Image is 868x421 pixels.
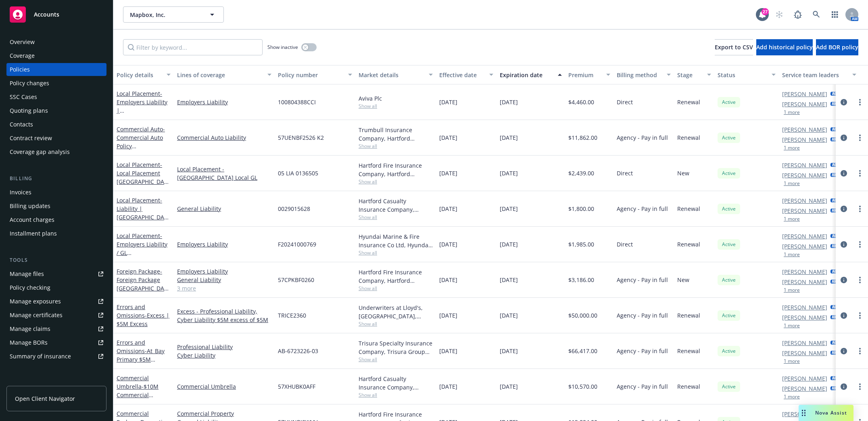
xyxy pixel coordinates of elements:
[177,276,271,284] a: General Liability
[10,132,52,145] div: Contract review
[784,394,800,399] button: 1 more
[762,8,769,15] div: 27
[782,410,827,418] a: [PERSON_NAME]
[721,312,737,319] span: Active
[10,227,57,240] div: Installment plans
[855,311,865,320] a: more
[500,276,518,284] span: [DATE]
[10,145,70,158] div: Coverage gap analysis
[721,241,737,248] span: Active
[799,405,853,421] button: Nova Assist
[177,307,271,324] a: Excess - Professional Liability, Cyber Liability $5M excess of $5M
[6,104,106,117] a: Quoting plans
[6,91,106,103] a: SSC Cases
[784,288,800,293] button: 1 more
[6,336,106,349] a: Manage BORs
[617,311,668,320] span: Agency - Pay in full
[497,65,565,84] button: Expiration date
[439,169,457,177] span: [DATE]
[117,125,167,167] a: Commercial Auto
[6,379,106,387] div: Analytics hub
[782,100,827,108] a: [PERSON_NAME]
[677,98,700,106] span: Renewal
[439,133,457,142] span: [DATE]
[10,200,50,213] div: Billing updates
[117,267,167,301] a: Foreign Package
[839,346,849,356] a: circleInformation
[439,276,457,284] span: [DATE]
[784,181,800,186] button: 1 more
[10,36,35,48] div: Overview
[827,6,843,23] a: Switch app
[10,63,30,76] div: Policies
[278,71,343,79] div: Policy number
[359,214,433,221] span: Show all
[855,346,865,356] a: more
[15,394,75,403] span: Open Client Navigator
[782,267,827,276] a: [PERSON_NAME]
[718,71,767,79] div: Status
[617,204,668,213] span: Agency - Pay in full
[677,347,700,355] span: Renewal
[359,268,433,285] div: Hartford Fire Insurance Company, Hartford Insurance Group
[565,65,613,84] button: Premium
[782,232,827,240] a: [PERSON_NAME]
[359,94,433,103] div: Aviva Plc
[799,405,809,421] div: Drag to move
[117,232,167,274] span: - Employers Liability / GL [GEOGRAPHIC_DATA]
[568,347,597,355] span: $66,417.00
[784,252,800,257] button: 1 more
[359,126,433,143] div: Trumbull Insurance Company, Hartford Insurance Group
[782,206,827,215] a: [PERSON_NAME]
[359,232,433,249] div: Hyundai Marine & Fire Insurance Co Ltd, Hyundai Insurance, Hartford Insurance Group (International)
[721,347,737,355] span: Active
[855,133,865,143] a: more
[10,350,71,363] div: Summary of insurance
[816,43,858,51] span: Add BOR policy
[855,382,865,392] a: more
[6,3,106,26] a: Accounts
[10,118,33,131] div: Contacts
[359,339,433,356] div: Trisura Specialty Insurance Company, Trisura Group Ltd., CRC Group
[839,382,849,392] a: circleInformation
[617,240,633,248] span: Direct
[6,63,106,76] a: Policies
[568,240,594,248] span: $1,985.00
[855,204,865,214] a: more
[10,336,48,349] div: Manage BORs
[568,71,601,79] div: Premium
[6,281,106,294] a: Policy checking
[782,135,827,144] a: [PERSON_NAME]
[359,71,424,79] div: Market details
[117,125,167,167] span: - Commercial Auto Policy [GEOGRAPHIC_DATA] 2024
[278,204,310,213] span: 0029015628
[6,295,106,308] a: Manage exposures
[359,356,433,363] span: Show all
[782,71,847,79] div: Service team leaders
[6,175,106,183] div: Billing
[117,303,169,328] a: Errors and Omissions
[278,133,324,142] span: 57UENBF2526 K2
[721,205,737,213] span: Active
[10,295,61,308] div: Manage exposures
[10,322,50,335] div: Manage claims
[278,382,315,391] span: 57XHUBK0AFF
[568,382,597,391] span: $10,570.00
[10,309,63,322] div: Manage certificates
[10,77,49,90] div: Policy changes
[117,383,159,407] span: - $10M Commercial Umbrella 2024
[278,347,318,355] span: AB-6723226-03
[617,382,668,391] span: Agency - Pay in full
[568,98,594,106] span: $4,460.00
[677,204,700,213] span: Renewal
[439,71,484,79] div: Effective date
[839,168,849,178] a: circleInformation
[500,240,518,248] span: [DATE]
[123,6,224,23] button: Mapbox, Inc.
[6,213,106,226] a: Account charges
[500,311,518,320] span: [DATE]
[10,104,48,117] div: Quoting plans
[177,204,271,213] a: General Liability
[34,11,59,18] span: Accounts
